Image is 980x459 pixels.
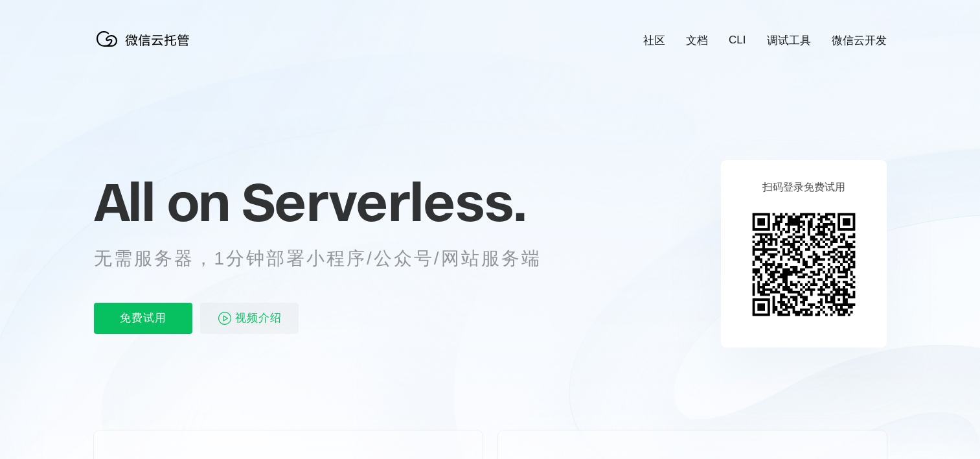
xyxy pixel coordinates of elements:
a: 调试工具 [767,33,811,48]
p: 免费试用 [94,303,192,334]
span: All on [94,169,229,234]
img: video_play.svg [217,311,233,326]
a: 文档 [686,33,708,48]
a: 微信云托管 [94,43,198,54]
a: 社区 [643,33,665,48]
span: 视频介绍 [235,303,282,334]
img: 微信云托管 [94,26,198,52]
p: 扫码登录免费试用 [762,181,845,194]
span: Serverless. [242,169,526,234]
p: 无需服务器，1分钟部署小程序/公众号/网站服务端 [94,246,565,272]
a: CLI [729,34,746,47]
a: 微信云开发 [832,33,887,48]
